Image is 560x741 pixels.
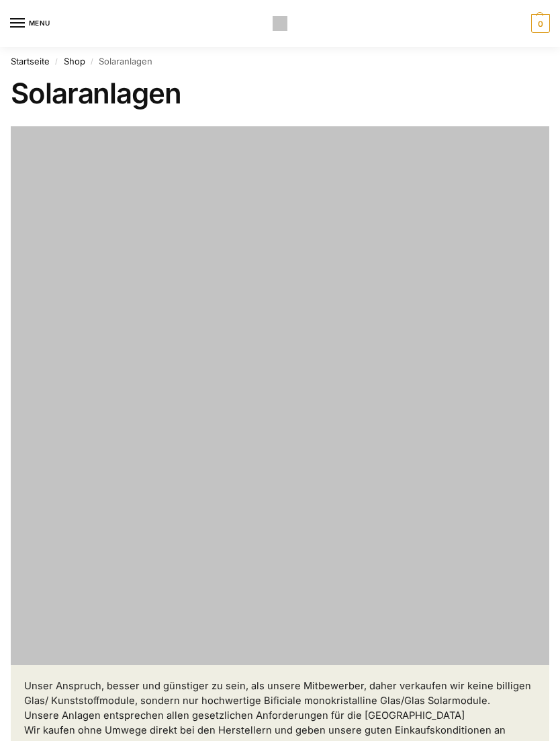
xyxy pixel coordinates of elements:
nav: Cart contents [528,14,550,33]
a: Shop [64,56,85,67]
span: / [50,56,64,67]
span: / [85,56,99,67]
a: 0 [528,14,550,33]
h1: Solaranlagen [11,77,549,110]
nav: Breadcrumb [11,47,549,77]
img: Solaranlagen, Speicheranlagen und Energiesparprodukte [273,16,287,31]
button: Menu [10,13,50,34]
span: 0 [531,14,550,33]
a: Startseite [11,56,50,67]
img: Solar Dachanlage 6,5 KW [11,126,549,665]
